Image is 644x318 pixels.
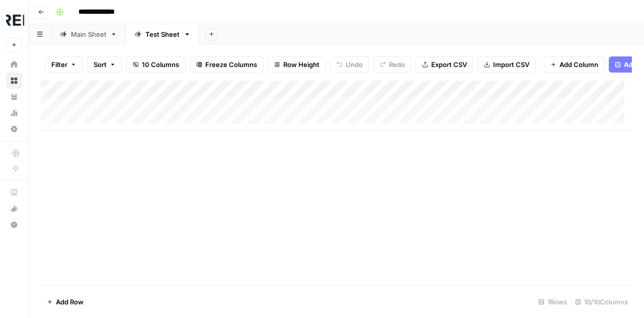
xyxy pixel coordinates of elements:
span: Export CSV [431,59,467,70]
a: Main Sheet [51,24,126,44]
button: Redo [373,56,412,73]
button: Help + Support [6,217,22,233]
div: Main Sheet [71,29,106,39]
a: Settings [6,121,22,137]
button: Add Column [544,56,605,73]
button: Import CSV [477,56,536,73]
button: Filter [45,56,83,73]
button: Freeze Columns [190,56,264,73]
button: What's new? [6,201,22,217]
span: Redo [389,59,405,70]
span: Add Row [56,297,84,307]
a: AirOps Academy [6,184,22,201]
a: Your Data [6,89,22,105]
a: Usage [6,105,22,121]
button: Row Height [268,56,326,73]
button: Add Row [41,294,90,310]
span: 10 Columns [142,59,179,70]
span: Sort [94,59,107,70]
span: Freeze Columns [205,59,257,70]
div: Test Sheet [145,29,180,39]
button: Undo [330,56,369,73]
span: Add Column [559,59,598,70]
span: Filter [51,59,67,70]
a: Browse [6,73,22,89]
span: Undo [346,59,363,70]
button: Sort [87,56,122,73]
span: Row Height [283,59,319,70]
div: 1 Rows [534,294,571,310]
a: Home [6,56,22,73]
img: Threepipe Reply Logo [6,12,24,30]
span: Import CSV [493,59,529,70]
button: Workspace: Threepipe Reply [6,8,22,33]
button: Export CSV [416,56,473,73]
button: 10 Columns [126,56,186,73]
div: 10/10 Columns [571,294,632,310]
a: Test Sheet [126,24,199,44]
